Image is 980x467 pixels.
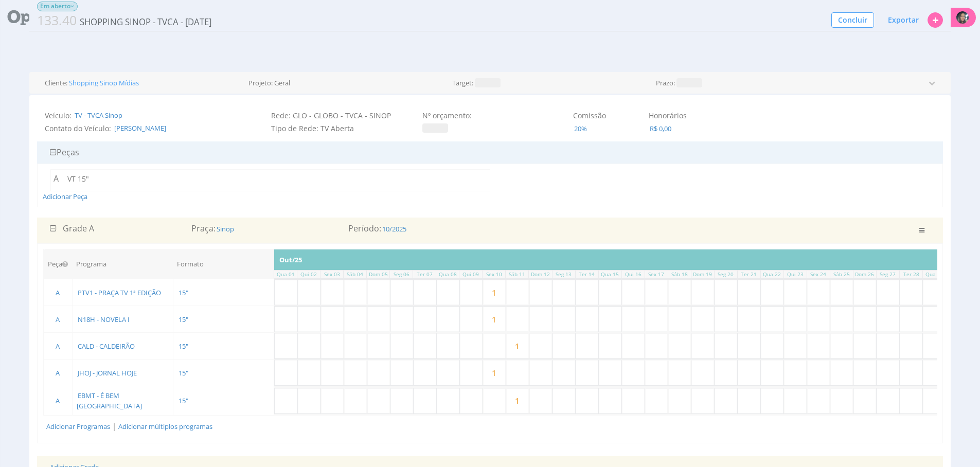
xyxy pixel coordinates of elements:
[293,111,391,120] span: GLO - GLOBO - TVCA - SINOP
[77,342,136,351] span: CALD - CALDEIRÃO
[645,271,668,279] td: Sex 17
[46,422,110,431] a: Adicionar Programas
[668,271,691,279] td: Sáb 18
[45,80,67,86] label: Cliente:
[573,111,606,121] label: Comissão
[452,80,473,86] label: Target:
[341,223,639,235] div: Período:
[44,249,73,279] th: Peça
[656,80,675,86] label: Prazo:
[271,111,291,121] label: Rede:
[621,271,645,279] td: Qui 16
[45,123,111,134] label: Contato do Veículo:
[37,2,78,11] span: Em aberto
[649,111,687,121] label: Honorários
[506,271,529,279] td: Sáb 11
[888,15,919,25] span: Exportar
[177,342,189,351] span: 15"
[271,123,318,134] label: Tipo de Rede:
[344,271,367,279] td: Sáb 04
[55,396,61,405] span: A
[783,271,807,279] td: Qui 23
[274,271,297,279] td: Qua 01
[177,396,189,405] span: 15"
[422,111,472,121] label: Nº orçamento:
[216,224,235,233] span: Sinop
[177,368,189,378] span: 15"
[367,271,390,279] td: Dom 05
[55,368,61,378] span: A
[956,11,969,24] img: 1738759711_c390b6_whatsapp_image_20250205_at_084805.jpeg
[552,271,575,279] td: Seg 13
[807,271,830,279] td: Sex 24
[573,124,588,133] span: 20%
[77,288,162,297] span: PTV1 - PRAÇA TV 1ª EDIÇÃO
[575,271,598,279] td: Ter 14
[737,271,760,279] td: Ter 21
[853,271,876,279] td: Dom 26
[320,123,354,133] span: TV Aberta
[691,271,714,279] td: Dom 19
[381,224,407,233] span: 10/2025
[881,11,925,29] button: Exportar
[66,172,91,186] span: VT 15"
[598,271,621,279] td: Qua 15
[714,271,737,279] td: Seg 20
[55,315,61,324] span: A
[760,271,783,279] td: Qua 22
[54,173,59,184] span: A
[42,147,938,158] div: Peças
[274,80,290,86] span: Geral
[45,111,72,121] label: Veículo:
[459,271,483,279] td: Qui 09
[55,288,61,297] span: A
[77,368,138,378] span: JHOJ - JORNAL HOJE
[876,271,899,279] td: Seg 27
[79,16,212,28] span: SHOPPING SINOP - TVCA - [DATE]
[483,271,506,279] td: Sex 10
[74,111,250,120] span: TV - TVCA Sinop
[113,123,252,133] span: [PERSON_NAME]
[77,391,143,410] span: EBMT - É BEM [GEOGRAPHIC_DATA]
[649,124,672,133] span: R$ 0,00
[436,271,459,279] td: Qua 08
[77,315,131,324] span: N18H - NOVELA I
[63,223,94,234] span: Grade A
[69,80,139,86] a: Shopping Sinop Mídias
[297,271,320,279] td: Qui 02
[830,271,853,279] td: Sáb 25
[76,259,169,269] div: Programa
[248,80,273,86] label: Projeto:
[831,12,874,28] button: Concluir
[413,271,436,279] td: Ter 07
[529,271,552,279] td: Dom 12
[923,271,946,279] td: Qua 29
[112,421,116,431] span: |
[177,288,189,297] span: 15"
[43,192,87,201] span: Adicionar Peça
[390,271,413,279] td: Seg 06
[899,271,922,279] td: Ter 28
[191,223,341,235] div: Praça:
[37,11,77,29] span: 133.40
[55,342,61,351] span: A
[177,259,270,269] div: Formato
[177,315,189,324] span: 15"
[320,271,344,279] td: Sex 03
[118,422,212,431] a: Adicionar múltiplos programas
